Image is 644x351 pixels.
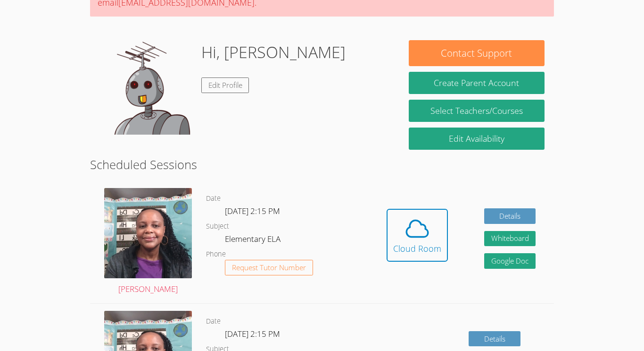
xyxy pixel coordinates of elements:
button: Create Parent Account [409,72,545,94]
a: Details [469,331,520,347]
a: [PERSON_NAME] [104,188,192,296]
a: Google Doc [484,253,536,269]
img: Selfie2.jpg [104,188,192,278]
h2: Scheduled Sessions [90,155,554,173]
a: Select Teachers/Courses [409,100,545,122]
button: Whiteboard [484,231,536,247]
img: default.png [99,40,194,135]
button: Cloud Room [387,209,448,262]
dt: Date [206,193,221,205]
a: Edit Profile [201,77,249,93]
div: Cloud Room [393,242,441,255]
dd: Elementary ELA [225,232,282,248]
span: [DATE] 2:15 PM [225,328,280,339]
dt: Subject [206,221,229,232]
span: [DATE] 2:15 PM [225,205,280,216]
button: Contact Support [409,40,545,66]
h1: Hi, [PERSON_NAME] [201,40,346,64]
span: Request Tutor Number [232,264,306,271]
dt: Date [206,316,221,327]
button: Request Tutor Number [225,260,313,275]
a: Edit Availability [409,128,545,150]
a: Details [484,208,536,224]
dt: Phone [206,248,226,260]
